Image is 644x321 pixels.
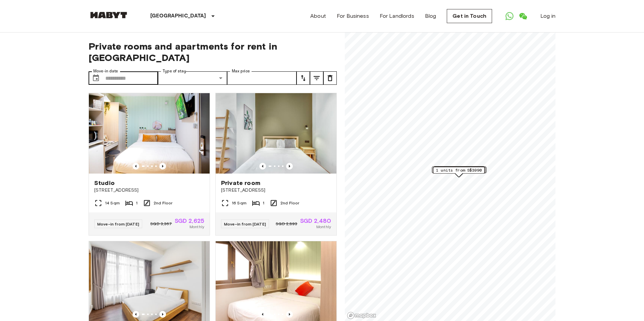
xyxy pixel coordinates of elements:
span: Studio [94,179,115,187]
button: tune [323,71,337,85]
button: Previous image [259,163,266,170]
button: Previous image [286,163,293,170]
a: Get in Touch [447,9,492,23]
button: Previous image [132,163,139,170]
div: Map marker [432,167,486,177]
a: Log in [540,12,555,20]
span: SGD 2,480 [300,218,331,224]
span: 2nd Floor [154,200,172,206]
span: Private room [221,179,260,187]
a: Mapbox logo [347,312,376,319]
label: Move-in date [93,68,118,74]
span: SGD 2,893 [276,221,297,227]
span: [STREET_ADDRESS] [221,187,331,194]
a: Open WeChat [516,9,530,23]
img: Marketing picture of unit SG-01-021-008-01 [216,93,336,174]
div: Map marker [433,166,485,177]
span: [STREET_ADDRESS] [94,187,204,194]
label: Max price [232,68,250,74]
img: Marketing picture of unit SG-01-111-002-001 [89,93,210,174]
button: tune [297,71,310,85]
a: Open WhatsApp [503,9,516,23]
span: Move-in from [DATE] [224,221,266,227]
a: Marketing picture of unit SG-01-021-008-01Previous imagePrevious imagePrivate room[STREET_ADDRESS... [215,93,337,236]
div: Map marker [433,167,484,177]
button: tune [310,71,323,85]
span: 1 [263,200,264,206]
a: For Landlords [380,12,414,20]
span: Move-in from [DATE] [97,221,139,227]
button: Previous image [286,311,293,318]
button: Previous image [259,311,266,318]
a: For Business [337,12,369,20]
button: Previous image [159,311,166,318]
div: Map marker [433,167,485,177]
label: Type of stay [163,68,186,74]
span: SGD 2,625 [175,218,204,224]
span: 2nd Floor [280,200,299,206]
span: 16 Sqm [232,200,247,206]
span: Private rooms and apartments for rent in [GEOGRAPHIC_DATA] [89,41,337,63]
span: Monthly [190,224,204,230]
a: Marketing picture of unit SG-01-111-002-001Previous imagePrevious imageStudio[STREET_ADDRESS]14 S... [89,93,210,236]
button: Previous image [132,311,139,318]
span: 14 Sqm [105,200,120,206]
span: 1 units from S$3990 [436,167,482,173]
img: Habyt [89,12,129,18]
div: Map marker [432,167,486,177]
span: Monthly [316,224,331,230]
a: About [310,12,326,20]
p: [GEOGRAPHIC_DATA] [150,12,206,20]
span: 1 [136,200,138,206]
div: Map marker [433,167,485,177]
button: Choose date [89,71,103,85]
a: Blog [425,12,436,20]
span: SGD 3,367 [150,221,172,227]
button: Previous image [159,163,166,170]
